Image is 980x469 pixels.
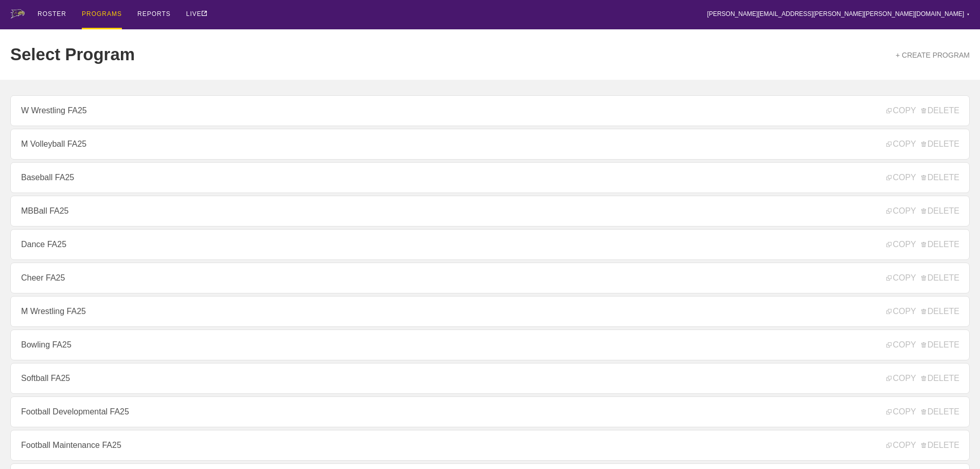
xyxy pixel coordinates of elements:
[886,140,916,149] span: COPY
[10,296,970,327] a: M Wrestling FA25
[886,340,916,350] span: COPY
[886,273,916,283] span: COPY
[886,441,916,450] span: COPY
[921,206,959,216] span: DELETE
[886,206,916,216] span: COPY
[929,420,980,469] iframe: Chat Widget
[10,329,970,360] a: Bowling FA25
[886,240,916,249] span: COPY
[921,340,959,350] span: DELETE
[921,106,959,115] span: DELETE
[921,273,959,283] span: DELETE
[10,196,970,227] a: MBBall FA25
[10,229,970,260] a: Dance FA25
[10,95,970,126] a: W Wrestling FA25
[967,11,970,18] div: ▼
[886,173,916,182] span: COPY
[921,441,959,450] span: DELETE
[886,106,916,115] span: COPY
[886,407,916,416] span: COPY
[921,307,959,316] span: DELETE
[10,162,970,193] a: Baseball FA25
[896,51,970,59] a: + CREATE PROGRAM
[921,407,959,416] span: DELETE
[10,263,970,293] a: Cheer FA25
[921,240,959,249] span: DELETE
[921,374,959,383] span: DELETE
[921,140,959,149] span: DELETE
[10,363,970,394] a: Softball FA25
[886,307,916,316] span: COPY
[10,430,970,461] a: Football Maintenance FA25
[10,129,970,160] a: M Volleyball FA25
[921,173,959,182] span: DELETE
[10,9,25,19] img: logo
[886,374,916,383] span: COPY
[10,396,970,427] a: Football Developmental FA25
